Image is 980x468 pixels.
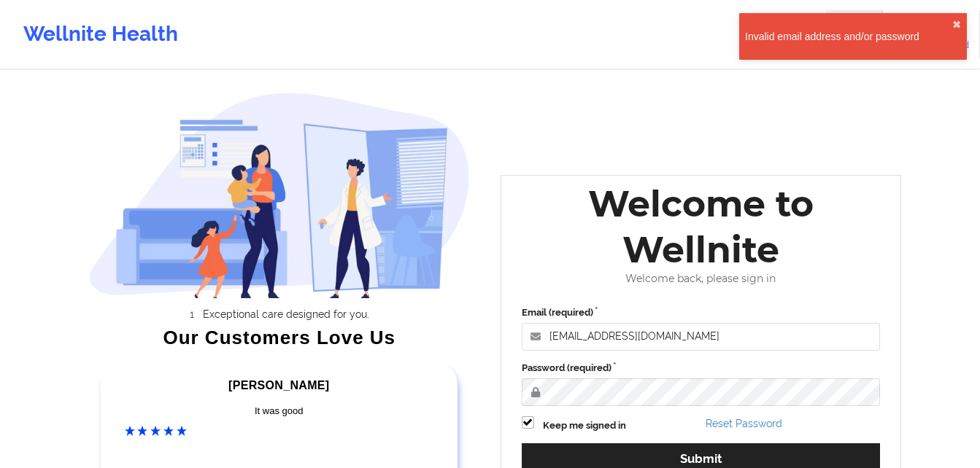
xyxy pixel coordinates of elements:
span: [PERSON_NAME] [228,379,329,391]
img: wellnite-auth-hero_200.c722682e.png [89,92,470,298]
li: Exceptional care designed for you. [102,308,470,320]
div: Invalid email address and/or password [745,29,952,44]
div: Our Customers Love Us [89,330,470,345]
div: Welcome to Wellnite [512,181,891,273]
a: Reset Password [706,418,782,429]
label: Keep me signed in [543,418,626,433]
div: Welcome back, please sign in [512,273,891,285]
label: Email (required) [522,305,881,320]
input: Email address [522,323,881,351]
label: Password (required) [522,361,881,375]
div: It was good [125,404,434,418]
button: close [952,19,961,31]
